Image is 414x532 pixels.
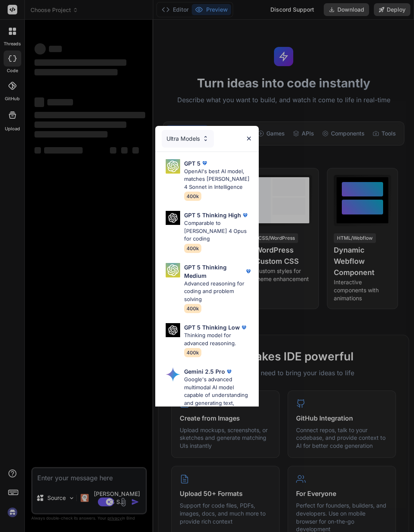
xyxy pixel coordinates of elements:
img: Pick Models [202,135,209,142]
img: premium [241,211,249,219]
p: GPT 5 [184,159,201,168]
img: premium [225,368,233,376]
span: 400k [184,244,201,253]
p: Google's advanced multimodal AI model capable of understanding and generating text, images, audio... [184,376,252,431]
img: premium [244,267,252,275]
p: Gemini 2.5 Pro [184,367,225,376]
span: 400k [184,304,201,313]
img: premium [240,324,248,332]
p: Thinking model for advanced reasoning. [184,332,252,347]
img: Pick Models [166,263,180,277]
p: Comparable to [PERSON_NAME] 4 Opus for coding [184,219,252,243]
p: GPT 5 Thinking Low [184,323,240,332]
img: premium [201,159,209,167]
img: Pick Models [166,211,180,225]
img: close [246,135,252,142]
img: Pick Models [166,367,180,382]
span: 400k [184,348,201,357]
div: Ultra Models [162,130,214,148]
p: Advanced reasoning for coding and problem solving [184,280,252,303]
img: Pick Models [166,323,180,337]
p: OpenAI's best AI model, matches [PERSON_NAME] 4 Sonnet in Intelligence [184,168,252,191]
img: Pick Models [166,159,180,174]
span: 400k [184,192,201,201]
p: GPT 5 Thinking Medium [184,263,244,280]
p: GPT 5 Thinking High [184,211,241,219]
